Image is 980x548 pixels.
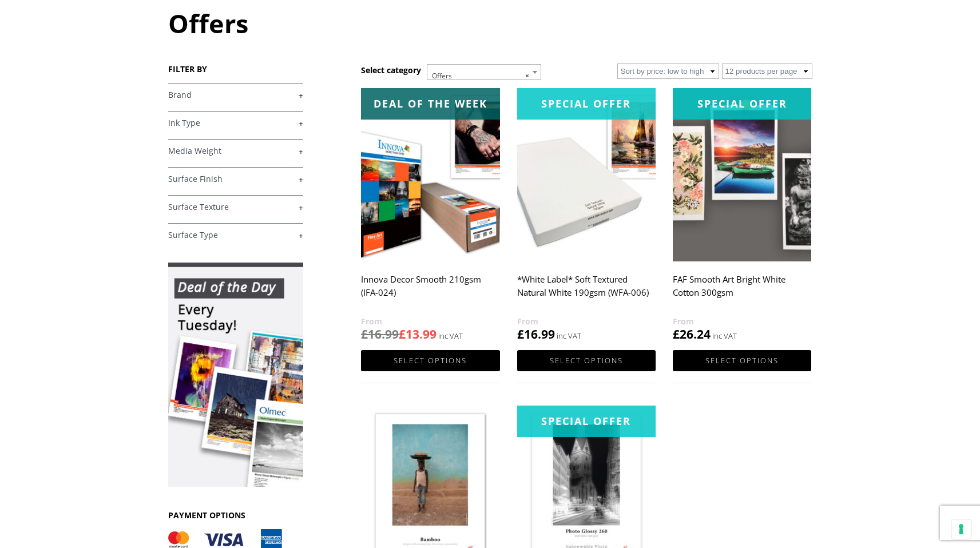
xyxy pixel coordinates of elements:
[168,118,303,129] a: +
[517,269,656,315] h2: *White Label* Soft Textured Natural White 190gsm (WFA-006)
[168,63,303,74] h3: FILTER BY
[673,88,811,120] div: Special Offer
[168,263,303,487] img: promo
[673,269,811,315] h2: FAF Smooth Art Bright White Cotton 300gsm
[361,326,399,342] bdi: 16.99
[168,195,303,218] h4: Surface Texture
[168,139,303,162] h4: Media Weight
[517,88,656,261] img: *White Label* Soft Textured Natural White 190gsm (WFA-006)
[361,326,368,342] span: £
[525,68,529,84] span: ×
[517,88,656,343] a: Special Offer*White Label* Soft Textured Natural White 190gsm (WFA-006) £16.99
[427,64,541,80] span: Offers
[673,326,711,342] bdi: 26.24
[168,167,303,190] h4: Surface Finish
[168,510,303,521] h3: PAYMENT OPTIONS
[168,202,303,213] a: +
[361,65,421,76] h3: Select category
[168,6,812,41] h1: Offers
[168,230,303,241] a: +
[673,350,811,371] a: Select options for “FAF Smooth Art Bright White Cotton 300gsm”
[673,88,811,343] a: Special OfferFAF Smooth Art Bright White Cotton 300gsm £26.24
[399,326,406,342] span: £
[673,88,811,261] img: FAF Smooth Art Bright White Cotton 300gsm
[517,326,555,342] bdi: 16.99
[168,146,303,157] a: +
[361,88,499,120] div: Deal of the week
[361,88,499,343] a: Deal of the week Innova Decor Smooth 210gsm (IFA-024) £16.99£13.99
[361,88,499,261] img: Innova Decor Smooth 210gsm (IFA-024)
[517,326,524,342] span: £
[673,326,680,342] span: £
[168,111,303,134] h4: Ink Type
[951,519,971,539] button: Your consent preferences for tracking technologies
[361,269,499,315] h2: Innova Decor Smooth 210gsm (IFA-024)
[517,350,656,371] a: Select options for “*White Label* Soft Textured Natural White 190gsm (WFA-006)”
[517,406,656,437] div: Special Offer
[168,223,303,246] h4: Surface Type
[617,63,719,79] select: Shop order
[427,65,541,88] span: Offers
[361,350,499,371] a: Select options for “Innova Decor Smooth 210gsm (IFA-024)”
[168,83,303,106] h4: Brand
[168,90,303,101] a: +
[517,88,656,120] div: Special Offer
[168,174,303,185] a: +
[399,326,437,342] bdi: 13.99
